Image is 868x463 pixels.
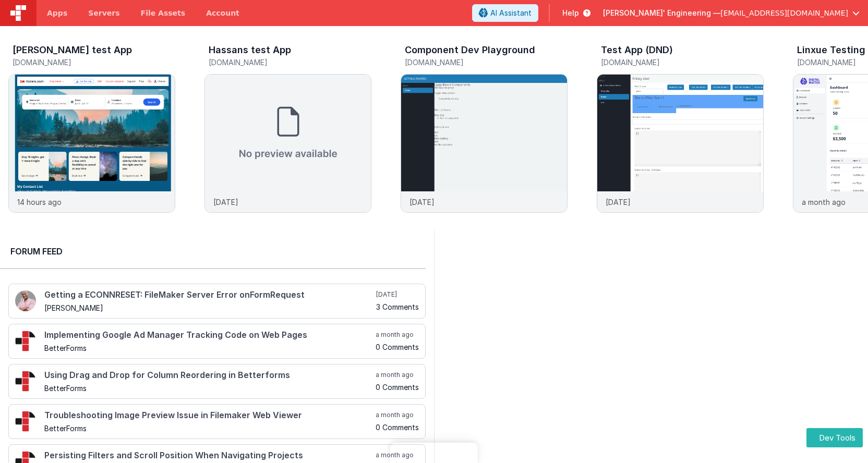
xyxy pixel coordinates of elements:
[603,8,720,18] span: [PERSON_NAME]' Engineering —
[376,303,419,311] h5: 3 Comments
[8,404,426,439] a: Troubleshooting Image Preview Issue in Filemaker Web Viewer BetterForms a month ago 0 Comments
[15,371,36,392] img: 295_2.png
[44,344,373,352] h5: BetterForms
[44,424,373,432] h5: BetterForms
[601,45,673,55] h3: Test App (DND)
[213,197,238,208] p: [DATE]
[376,290,419,299] h5: [DATE]
[376,331,419,339] h5: a month ago
[720,8,848,18] span: [EMAIL_ADDRESS][DOMAIN_NAME]
[376,423,419,431] h5: 0 Comments
[8,324,426,359] a: Implementing Google Ad Manager Tracking Code on Web Pages BetterForms a month ago 0 Comments
[562,8,579,18] span: Help
[376,343,419,351] h5: 0 Comments
[601,58,764,66] h5: [DOMAIN_NAME]
[376,371,419,379] h5: a month ago
[209,45,291,55] h3: Hassans test App
[13,58,175,66] h5: [DOMAIN_NAME]
[405,58,568,66] h5: [DOMAIN_NAME]
[44,331,373,340] h4: Implementing Google Ad Manager Tracking Code on Web Pages
[806,428,863,447] button: Dev Tools
[409,197,435,208] p: [DATE]
[490,8,532,18] span: AI Assistant
[376,411,419,419] h5: a month ago
[141,8,186,18] span: File Assets
[15,411,36,432] img: 295_2.png
[44,451,373,460] h4: Persisting Filters and Scroll Position When Navigating Projects
[405,45,535,55] h3: Component Dev Playground
[44,371,373,380] h4: Using Drag and Drop for Column Reordering in Betterforms
[376,451,419,459] h5: a month ago
[8,364,426,399] a: Using Drag and Drop for Column Reordering in Betterforms BetterForms a month ago 0 Comments
[472,4,538,22] button: AI Assistant
[44,384,373,392] h5: BetterForms
[44,304,374,312] h5: [PERSON_NAME]
[606,197,631,208] p: [DATE]
[15,331,36,351] img: 295_2.png
[44,411,373,420] h4: Troubleshooting Image Preview Issue in Filemaker Web Viewer
[88,8,119,18] span: Servers
[376,383,419,391] h5: 0 Comments
[47,8,67,18] span: Apps
[8,284,426,319] a: Getting a ECONNRESET: FileMaker Server Error onFormRequest [PERSON_NAME] [DATE] 3 Comments
[802,197,846,208] p: a month ago
[10,245,415,258] h2: Forum Feed
[13,45,132,55] h3: [PERSON_NAME] test App
[209,58,371,66] h5: [DOMAIN_NAME]
[603,8,860,18] button: [PERSON_NAME]' Engineering — [EMAIL_ADDRESS][DOMAIN_NAME]
[44,290,374,300] h4: Getting a ECONNRESET: FileMaker Server Error onFormRequest
[15,290,36,311] img: 411_2.png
